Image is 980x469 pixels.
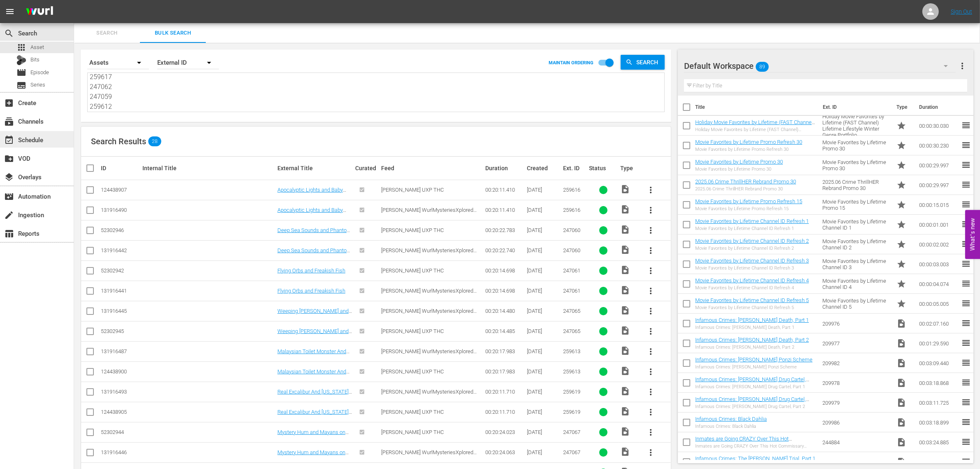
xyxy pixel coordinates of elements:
[896,299,906,309] span: Promo
[916,274,961,294] td: 00:00:04.074
[896,259,906,269] span: Promo
[527,308,561,314] div: [DATE]
[916,234,961,254] td: 00:00:02.002
[277,187,346,199] a: Apocalyptic Lights and Baby Sharkman
[381,207,477,219] span: [PERSON_NAME] WurlMysteriesXplored THC
[646,448,656,457] span: more_vert
[563,328,580,334] span: 247065
[485,187,524,193] div: 00:20:11.410
[527,187,561,193] div: [DATE]
[641,180,661,200] button: more_vert
[819,373,893,393] td: 209978
[695,384,815,389] div: Infamous Crimes: [PERSON_NAME] Drug Cartel, Part 1
[819,353,893,373] td: 209982
[684,54,956,77] div: Default Workspace
[91,136,146,146] span: Search Results
[620,184,630,194] span: Video
[4,117,14,127] span: Channels
[819,195,893,215] td: Movie Favorites by Lifetime Promo 15
[646,266,656,276] span: more_vert
[381,389,477,401] span: [PERSON_NAME] WurlMysteriesXplored THC
[277,207,346,219] a: Apocalyptic Lights and Baby Sharkman
[819,175,893,195] td: 2025.06 Crime ThrillHER Rebrand Promo 30
[30,81,45,89] span: Series
[916,155,961,175] td: 00:00:29.997
[896,437,906,447] span: Video
[916,432,961,452] td: 00:03:24.885
[819,234,893,254] td: Movie Favorites by Lifetime Channel ID 2
[527,227,561,233] div: [DATE]
[620,285,630,295] span: Video
[101,227,140,233] div: 52302946
[527,368,561,375] div: [DATE]
[695,218,809,224] a: Movie Favorites by Lifetime Channel ID Refresh 1
[4,172,14,182] span: Overlays
[916,393,961,413] td: 00:03:11.725
[527,429,561,435] div: [DATE]
[957,61,967,71] span: more_vert
[381,288,477,300] span: [PERSON_NAME] WurlMysteriesXplored THC
[819,393,893,413] td: 209979
[819,274,893,294] td: Movie Favorites by Lifetime Channel ID 4
[951,8,972,15] a: Sign Out
[563,165,587,171] div: Ext. ID
[101,187,140,193] div: 124438907
[916,215,961,234] td: 00:00:01.001
[4,135,14,145] span: Schedule
[961,279,971,288] span: reorder
[695,345,809,350] div: Infamous Crimes: [PERSON_NAME] Death, Part 2
[563,348,580,354] span: 259613
[485,227,524,233] div: 00:20:22.783
[641,200,661,220] button: more_vert
[620,305,630,315] span: Video
[819,254,893,274] td: Movie Favorites by Lifetime Channel ID 3
[695,277,809,284] a: Movie Favorites by Lifetime Channel ID Refresh 4
[620,447,630,457] span: Video
[695,404,815,409] div: Infamous Crimes: [PERSON_NAME] Drug Cartel, Part 2
[563,267,580,274] span: 247061
[101,368,140,375] div: 124438900
[695,265,809,271] div: Movie Favorites by Lifetime Channel ID Refresh 3
[695,119,815,131] a: Holiday Movie Favorites by Lifetime (FAST Channel) Lifetime Lifestyle Winter Genre Portfolio
[527,267,561,274] div: [DATE]
[563,288,580,294] span: 247061
[819,314,893,333] td: 209976
[646,427,656,437] span: more_vert
[641,281,661,301] button: more_vert
[563,449,580,455] span: 247067
[896,279,906,289] span: Promo
[961,378,971,387] span: reorder
[819,294,893,314] td: Movie Favorites by Lifetime Channel ID 5
[4,154,14,164] span: VOD
[961,457,971,467] span: reorder
[620,346,630,356] span: Video
[16,68,26,77] span: Episode
[157,51,219,74] div: External ID
[961,219,971,229] span: reorder
[485,348,524,354] div: 00:20:17.983
[695,337,809,343] a: Infamous Crimes: [PERSON_NAME] Death, Part 2
[485,267,524,274] div: 00:20:14.698
[819,413,893,432] td: 209986
[277,227,351,239] a: Deep Sea Sounds and Phantom Ships
[641,301,661,321] button: more_vert
[527,409,561,415] div: [DATE]
[527,328,561,334] div: [DATE]
[961,239,971,249] span: reorder
[641,220,661,240] button: more_vert
[896,239,906,249] span: Promo
[620,366,630,376] span: Video
[381,187,444,193] span: [PERSON_NAME] UXP THC
[957,56,967,76] button: more_vert
[695,455,815,462] a: Infamous Crimes: The [PERSON_NAME] Trial, Part 1
[916,136,961,155] td: 00:00:30.230
[355,165,379,171] div: Curated
[485,449,524,455] div: 00:20:24.063
[527,207,561,213] div: [DATE]
[563,187,580,193] span: 259616
[79,28,135,38] span: Search
[695,317,809,323] a: Infamous Crimes: [PERSON_NAME] Death, Part 1
[101,389,140,395] div: 131916493
[961,417,971,427] span: reorder
[277,165,353,171] div: External Title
